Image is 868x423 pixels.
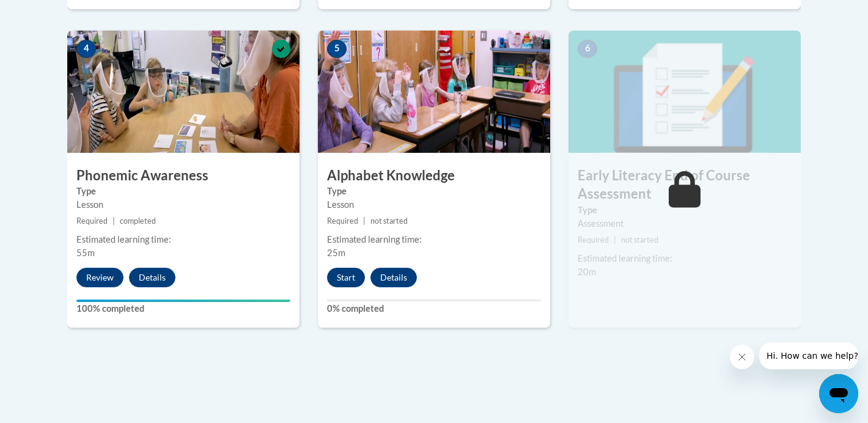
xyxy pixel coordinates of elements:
[76,40,96,58] span: 4
[318,31,550,153] img: Course Image
[67,31,300,153] img: Course Image
[76,198,290,211] div: Lesson
[370,216,408,226] span: not started
[363,216,366,226] span: |
[327,40,347,58] span: 5
[578,204,792,217] label: Type
[76,300,290,302] div: Your progress
[76,248,95,258] span: 55m
[759,342,858,369] iframe: Message from company
[370,268,417,287] button: Details
[67,166,300,185] h3: Phonemic Awareness
[578,217,792,230] div: Assessment
[327,198,541,211] div: Lesson
[578,40,597,58] span: 6
[578,267,596,277] span: 20m
[76,233,290,246] div: Estimated learning time:
[327,302,541,315] label: 0% completed
[76,268,123,287] button: Review
[614,235,616,245] span: |
[621,235,658,245] span: not started
[327,185,541,198] label: Type
[578,252,792,265] div: Estimated learning time:
[327,233,541,246] div: Estimated learning time:
[76,216,108,226] span: Required
[327,216,358,226] span: Required
[327,268,365,287] button: Start
[120,216,156,226] span: completed
[318,166,550,185] h3: Alphabet Knowledge
[327,248,345,258] span: 25m
[76,185,290,198] label: Type
[819,374,858,413] iframe: Button to launch messaging window
[76,302,290,315] label: 100% completed
[568,31,801,153] img: Course Image
[112,216,115,226] span: |
[568,166,801,204] h3: Early Literacy End of Course Assessment
[730,345,754,369] iframe: Close message
[129,268,175,287] button: Details
[578,235,609,245] span: Required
